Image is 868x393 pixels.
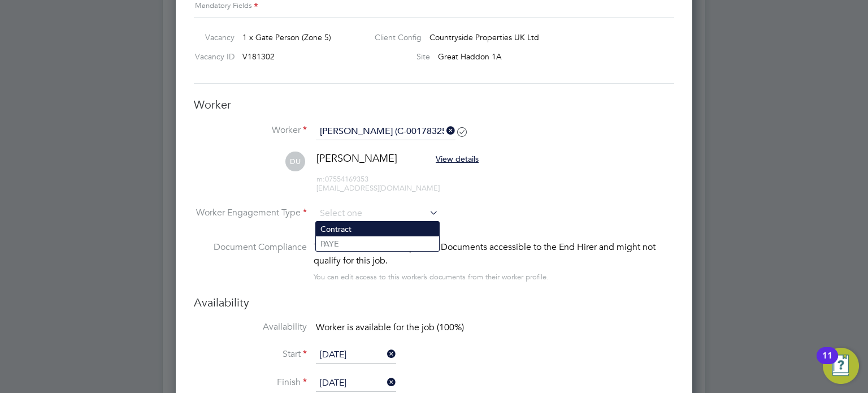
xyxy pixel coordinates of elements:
[194,240,307,282] label: Document Compliance
[314,240,674,267] div: This worker has no Compliance Documents accessible to the End Hirer and might not qualify for thi...
[316,222,439,236] li: Contract
[194,295,674,310] h3: Availability
[194,97,674,112] h3: Worker
[194,348,307,360] label: Start
[366,32,422,42] label: Client Config
[189,32,235,42] label: Vacancy
[822,356,832,370] div: 11
[189,51,235,62] label: Vacancy ID
[316,236,439,251] li: PAYE
[316,123,455,140] input: Search for...
[429,32,539,42] span: Countryside Properties UK Ltd
[366,51,430,62] label: Site
[285,152,305,171] span: DU
[242,32,331,42] span: 1 x Gate Person (Zone 5)
[194,321,307,333] label: Availability
[316,375,396,392] input: Select one
[316,152,397,165] span: [PERSON_NAME]
[316,347,396,364] input: Select one
[316,174,325,184] span: m:
[823,348,859,384] button: Open Resource Center, 11 new notifications
[316,174,368,184] span: 07554169353
[438,51,502,62] span: Great Haddon 1A
[194,377,307,388] label: Finish
[194,124,307,136] label: Worker
[316,183,440,193] span: [EMAIL_ADDRESS][DOMAIN_NAME]
[316,322,464,333] span: Worker is available for the job (100%)
[436,154,479,164] span: View details
[194,207,307,219] label: Worker Engagement Type
[242,51,275,62] span: V181302
[316,205,439,222] input: Select one
[314,270,549,284] div: You can edit access to this worker’s documents from their worker profile.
